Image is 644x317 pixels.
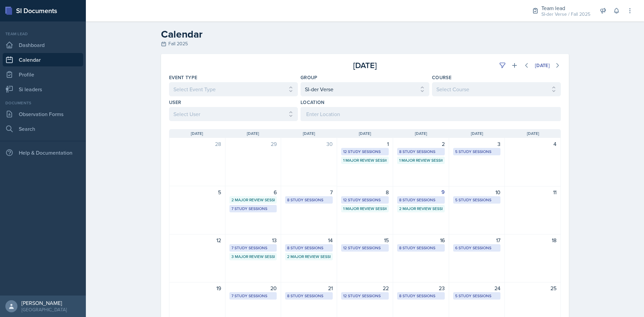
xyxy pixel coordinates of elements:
a: Dashboard [3,38,83,52]
div: SI-der Verse / Fall 2025 [541,11,590,18]
div: 3 [453,140,501,148]
div: 8 Study Sessions [399,149,443,155]
div: 4 [509,140,556,148]
span: [DATE] [415,130,427,137]
span: [DATE] [527,130,539,137]
div: 9 [397,188,445,196]
span: [DATE] [471,130,483,137]
div: 19 [173,284,221,292]
div: 3 Major Review Sessions [231,254,275,260]
div: 8 Study Sessions [399,197,443,203]
div: 14 [285,236,333,244]
div: 5 [173,188,221,196]
div: 17 [453,236,501,244]
div: 8 Study Sessions [287,245,331,251]
div: 2 Major Review Sessions [399,206,443,212]
div: [DATE] [535,63,550,68]
span: [DATE] [191,130,203,137]
span: [DATE] [247,130,259,137]
div: 5 Study Sessions [455,293,499,299]
div: 25 [509,284,556,292]
div: 24 [453,284,501,292]
div: 29 [229,140,277,148]
div: Fall 2025 [161,40,569,47]
input: Enter Location [301,107,561,121]
div: 12 Study Sessions [343,245,387,251]
div: 8 [341,188,389,196]
div: 16 [397,236,445,244]
div: 15 [341,236,389,244]
div: 7 [285,188,333,196]
div: 7 Study Sessions [231,293,275,299]
label: Course [432,74,451,81]
a: Calendar [3,53,83,66]
div: 8 Study Sessions [399,245,443,251]
div: [GEOGRAPHIC_DATA] [21,306,67,313]
div: 22 [341,284,389,292]
a: Profile [3,68,83,81]
a: Observation Forms [3,107,83,121]
label: User [169,99,181,106]
div: Team lead [3,31,83,37]
div: 8 Study Sessions [287,293,331,299]
div: 8 Study Sessions [287,197,331,203]
div: 6 [229,188,277,196]
div: 23 [397,284,445,292]
span: [DATE] [303,130,315,137]
div: 2 Major Review Sessions [231,197,275,203]
div: Documents [3,100,83,106]
div: Team lead [541,4,590,12]
div: 13 [229,236,277,244]
div: 28 [173,140,221,148]
div: 12 [173,236,221,244]
div: [DATE] [300,59,430,71]
div: 2 Major Review Sessions [287,254,331,260]
label: Event Type [169,74,198,81]
div: 2 [397,140,445,148]
div: 20 [229,284,277,292]
div: 1 Major Review Session [343,157,387,163]
div: 8 Study Sessions [399,293,443,299]
div: 5 Study Sessions [455,197,499,203]
div: 1 Major Review Session [399,157,443,163]
div: 7 Study Sessions [231,245,275,251]
div: [PERSON_NAME] [21,300,67,306]
div: 1 Major Review Session [343,206,387,212]
div: 11 [509,188,556,196]
label: Group [301,74,318,81]
div: 12 Study Sessions [343,293,387,299]
label: Location [301,99,325,106]
a: Search [3,122,83,136]
div: 12 Study Sessions [343,149,387,155]
a: Si leaders [3,83,83,96]
div: Help & Documentation [3,146,83,159]
h2: Calendar [161,28,569,40]
div: 12 Study Sessions [343,197,387,203]
div: 6 Study Sessions [455,245,499,251]
div: 5 Study Sessions [455,149,499,155]
div: 18 [509,236,556,244]
span: [DATE] [359,130,371,137]
button: [DATE] [531,60,554,71]
div: 10 [453,188,501,196]
div: 7 Study Sessions [231,206,275,212]
div: 1 [341,140,389,148]
div: 21 [285,284,333,292]
div: 30 [285,140,333,148]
